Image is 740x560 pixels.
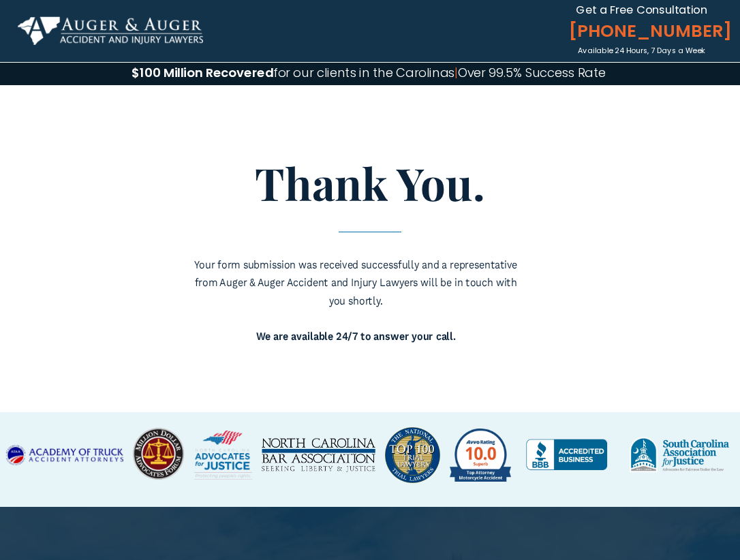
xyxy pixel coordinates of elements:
[564,20,723,42] span: [PHONE_NUMBER]
[273,64,454,81] span: for our clients in the Carolinas
[622,430,737,480] img: South Carolina Association forJustice
[450,429,512,482] img: Avvo Rating 10.0
[132,64,273,81] span: $100 Million Recovered
[564,16,723,46] a: [PHONE_NUMBER]
[256,330,455,343] span: We are available 24/7 to answer your call.
[578,45,705,55] span: Available 24 Hours, 7 Days a Week
[576,2,707,18] span: Get a Free Consultation
[256,153,485,212] span: Thank You.
[132,427,185,480] img: Million Dollar Advocates Forum
[521,431,613,479] img: BBB Accredited Business
[458,64,606,81] span: Over 99.5% Success Rate
[5,445,123,465] img: ACADEMY OF TRUCK ACCIDENT ATTORNEYS
[385,427,440,482] img: Top 100 Trial Lawyers
[454,64,458,81] span: |
[262,438,375,473] img: NORTH CAROLINA BAR ASSOCIATION SEEKING LIBERTY & JUSTICE
[194,431,252,479] img: ADVOCATES for JUSTICE
[194,258,517,307] span: Your form submission was received successfully and a representative from Auger & Auger Accident a...
[18,16,203,45] img: Auger & Auger Accident and Injury Lawyers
